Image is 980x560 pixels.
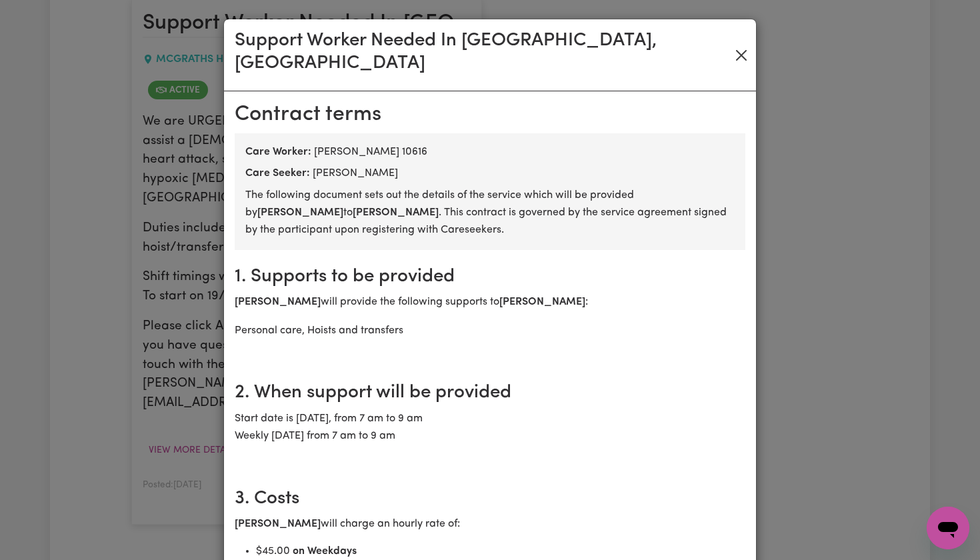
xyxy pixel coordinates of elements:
p: Personal care, Hoists and transfers [235,322,745,339]
b: [PERSON_NAME] [235,297,321,307]
span: $ 45.00 [256,546,290,557]
h2: 1. Supports to be provided [235,266,745,289]
b: Care Worker: [245,147,311,157]
b: Care Seeker: [245,168,310,179]
p: will charge an hourly rate of: [235,515,745,533]
iframe: Button to launch messaging window [927,507,969,549]
b: on Weekdays [293,546,357,557]
h3: Support Worker Needed In [GEOGRAPHIC_DATA], [GEOGRAPHIC_DATA] [235,30,731,75]
p: will provide the following supports to : [235,293,745,311]
h2: Contract terms [235,102,745,127]
h2: 3. Costs [235,488,745,511]
div: [PERSON_NAME] [245,165,735,181]
b: [PERSON_NAME] [235,519,321,529]
b: [PERSON_NAME] [257,207,343,218]
p: The following document sets out the details of the service which will be provided by to . This co... [245,187,735,239]
p: Start date is [DATE], from 7 am to 9 am Weekly [DATE] from 7 am to 9 am [235,410,745,445]
div: [PERSON_NAME] 10616 [245,144,735,160]
button: Close [731,45,751,66]
h2: 2. When support will be provided [235,382,745,405]
b: [PERSON_NAME] [499,297,585,307]
b: [PERSON_NAME] [353,207,439,218]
